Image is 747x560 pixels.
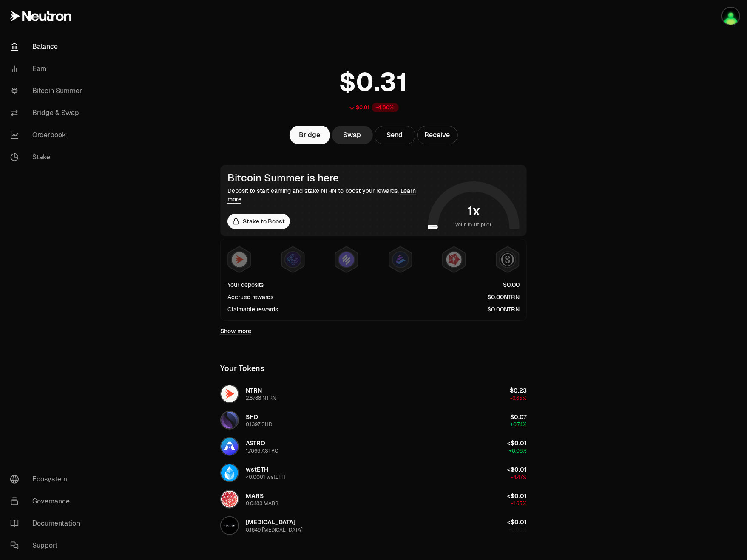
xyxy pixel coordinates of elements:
button: wstETH LogowstETH<0.0001 wstETH<$0.01-4.47% [215,460,532,486]
div: Your Tokens [220,362,264,374]
span: NTRN [246,387,262,394]
div: 1.7066 ASTRO [246,447,278,454]
a: Bitcoin Summer [3,80,92,102]
img: AUTISM Logo [221,517,238,534]
div: Claimable rewards [227,305,278,314]
div: Accrued rewards [227,293,273,301]
div: 0.1397 SHD [246,421,272,428]
button: NTRN LogoNTRN2.8788 NTRN$0.23-6.65% [215,381,532,407]
span: MARS [246,492,264,500]
div: 0.1849 [MEDICAL_DATA] [246,526,303,533]
span: -1.65% [511,500,527,507]
span: <$0.01 [507,492,527,500]
span: your multiplier [455,221,492,229]
button: ASTRO LogoASTRO1.7066 ASTRO<$0.01+0.08% [215,434,532,459]
span: +0.74% [510,421,527,428]
a: Show more [220,327,251,335]
img: Solv Points [339,252,354,267]
span: $0.07 [510,413,527,421]
div: Bitcoin Summer is here [227,172,424,184]
div: Your deposits [227,280,264,289]
a: Documentation [3,512,92,535]
span: <$0.01 [507,439,527,447]
button: Send [375,126,415,144]
img: MARS Logo [221,491,238,508]
span: <$0.01 [507,466,527,473]
img: Structured Points [500,252,515,267]
div: 2.8788 NTRN [246,395,276,402]
a: Orderbook [3,124,92,146]
img: ASTRO Logo [221,438,238,455]
img: Mars Fragments [446,252,462,267]
span: -6.65% [510,395,527,402]
button: MARS LogoMARS0.0483 MARS<$0.01-1.65% [215,486,532,512]
span: +0.00% [508,526,527,533]
a: Support [3,535,92,557]
span: $0.23 [510,387,527,394]
img: Bedrock Diamonds [393,252,408,267]
img: SHD Logo [221,412,238,429]
img: NTRN Logo [221,385,238,402]
img: wstETH Logo [221,464,238,481]
div: $0.01 [356,104,370,111]
span: +0.08% [509,447,527,454]
span: ASTRO [246,439,265,447]
span: [MEDICAL_DATA] [246,518,295,526]
span: wstETH [246,466,268,473]
div: <0.0001 wstETH [246,474,285,481]
span: SHD [246,413,258,421]
button: Receive [417,126,458,144]
a: Swap [332,126,373,144]
button: SHD LogoSHD0.1397 SHD$0.07+0.74% [215,407,532,433]
button: AUTISM Logo[MEDICAL_DATA]0.1849 [MEDICAL_DATA]<$0.01+0.00% [215,513,532,538]
span: <$0.01 [507,518,527,526]
a: Earn [3,58,92,80]
a: Stake to Boost [227,214,290,229]
a: Stake [3,146,92,168]
img: EtherFi Points [285,252,301,267]
div: 0.0483 MARS [246,500,278,507]
a: Ecosystem [3,468,92,490]
a: Balance [3,36,92,58]
img: Jay Keplr [722,8,739,25]
a: Bridge & Swap [3,102,92,124]
div: -4.80% [372,103,399,112]
a: Governance [3,490,92,512]
span: -4.47% [511,474,527,481]
img: NTRN [232,252,247,267]
a: Bridge [290,126,330,144]
div: Deposit to start earning and stake NTRN to boost your rewards. [227,187,424,204]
